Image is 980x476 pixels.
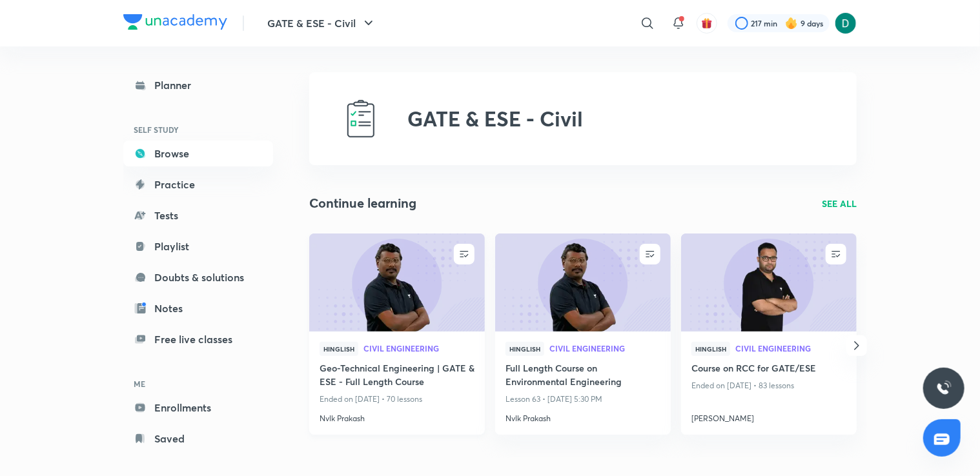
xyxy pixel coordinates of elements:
span: Hinglish [505,342,544,356]
img: new-thumbnail [493,232,672,332]
span: Civil Engineering [549,344,660,352]
button: GATE & ESE - Civil [260,10,384,36]
a: SEE ALL [822,197,857,210]
a: Browse [123,141,273,166]
a: Free live classes [123,326,273,352]
a: Notes [123,295,273,321]
span: Hinglish [691,342,730,356]
img: new-thumbnail [679,232,858,332]
img: GATE & ESE - Civil [340,98,382,139]
a: Course on RCC for GATE/ESE [691,361,846,377]
a: new-thumbnail [681,233,857,332]
a: Full Length Course on Environmental Engineering [505,361,660,391]
a: Practice [123,172,273,197]
a: Playlist [123,233,273,259]
h6: SELF STUDY [123,119,273,141]
img: Company Logo [123,14,227,30]
a: [PERSON_NAME] [691,408,846,424]
a: new-thumbnail [309,233,485,332]
p: Ended on [DATE] • 70 lessons [320,391,475,408]
h2: Continue learning [309,193,416,213]
span: Civil Engineering [363,344,475,352]
span: Hinglish [320,342,358,356]
a: Nvlk Prakash [320,408,475,424]
button: avatar [697,13,717,34]
a: Civil Engineering [735,344,846,353]
a: Enrollments [123,395,273,421]
h2: GATE & ESE - Civil [407,106,583,131]
img: ttu [936,381,952,396]
img: Diksha Mishra [835,12,857,34]
a: new-thumbnail [495,233,671,332]
a: Company Logo [123,14,227,33]
a: Civil Engineering [549,344,660,353]
a: Geo-Technical Engineering | GATE & ESE - Full Length Course [320,361,475,391]
a: Civil Engineering [363,344,475,353]
a: Nvlk Prakash [505,408,660,424]
a: Tests [123,203,273,228]
span: Civil Engineering [735,344,846,352]
p: Lesson 63 • [DATE] 5:30 PM [505,391,660,408]
a: Doubts & solutions [123,264,273,290]
h6: ME [123,373,273,395]
img: new-thumbnail [307,232,486,332]
a: Planner [123,72,273,98]
img: streak [785,17,798,30]
img: avatar [701,17,713,29]
a: Saved [123,426,273,451]
p: Ended on [DATE] • 83 lessons [691,377,846,394]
